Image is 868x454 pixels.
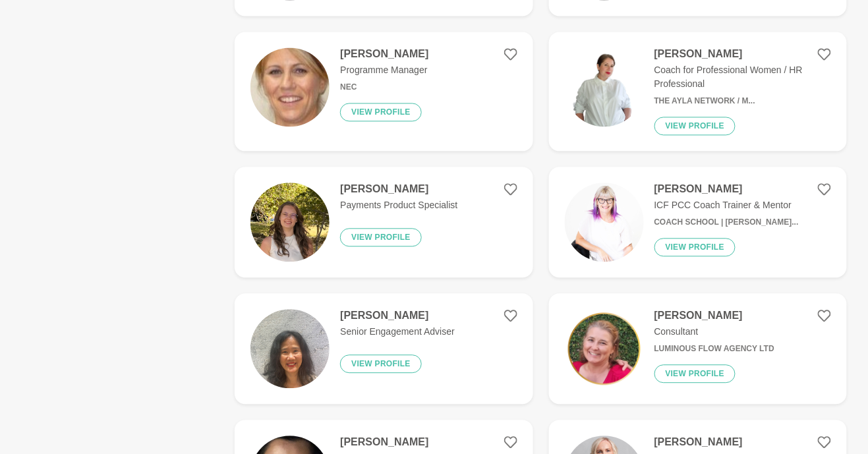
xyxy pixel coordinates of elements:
[549,167,847,277] a: [PERSON_NAME]ICF PCC Coach Trainer & MentorCoach School | [PERSON_NAME]...View profile
[340,103,422,121] button: View profile
[340,325,455,339] p: Senior Engagement Adviser
[250,183,330,262] img: 9ec1626dc3c44c4a0d32ed70d24ed80ba37d3d14-340x404.png
[565,309,644,388] img: 95ed0b5d87fa9936ea0607c064def7179e7a1f30-1000x1000.png
[654,217,799,227] h6: Coach School | [PERSON_NAME]...
[250,309,330,388] img: ca6f294b68c3d5b2fc96b2b69837a17acd278589-1536x2048.jpg
[565,183,644,262] img: fce8846dfc9915dc30a9b5013df766b3f18915bb-3080x3838.jpg
[654,325,774,339] p: Consultant
[340,309,455,322] h4: [PERSON_NAME]
[549,293,847,404] a: [PERSON_NAME]ConsultantLuminous Flow Agency LtdView profile
[340,82,428,92] h6: NEC
[654,198,799,212] p: ICF PCC Coach Trainer & Mentor
[654,117,736,135] button: View profile
[235,293,533,404] a: [PERSON_NAME]Senior Engagement AdviserView profile
[654,183,799,196] h4: [PERSON_NAME]
[340,63,428,77] p: Programme Manager
[654,344,774,354] h6: Luminous Flow Agency Ltd
[340,183,457,196] h4: [PERSON_NAME]
[654,47,831,61] h4: [PERSON_NAME]
[654,63,831,91] p: Coach for Professional Women / HR Professional
[654,436,831,449] h4: [PERSON_NAME]
[654,309,774,322] h4: [PERSON_NAME]
[340,228,422,246] button: View profile
[654,96,831,106] h6: The Ayla Network / M...
[250,47,330,127] img: 20563db9f6a3d1aea4bee558a2014f74dba15480-120x120.jpg
[235,32,533,151] a: [PERSON_NAME]Programme ManagerNECView profile
[549,32,847,151] a: [PERSON_NAME]Coach for Professional Women / HR ProfessionalThe Ayla Network / M...View profile
[340,198,457,212] p: Payments Product Specialist
[654,238,736,256] button: View profile
[340,47,428,61] h4: [PERSON_NAME]
[654,364,736,383] button: View profile
[340,436,517,449] h4: [PERSON_NAME]
[565,47,644,127] img: 9a713564c0f554e58e55efada4de17ccd0c80fb9-2178x1940.png
[235,167,533,277] a: [PERSON_NAME]Payments Product SpecialistView profile
[340,355,422,373] button: View profile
